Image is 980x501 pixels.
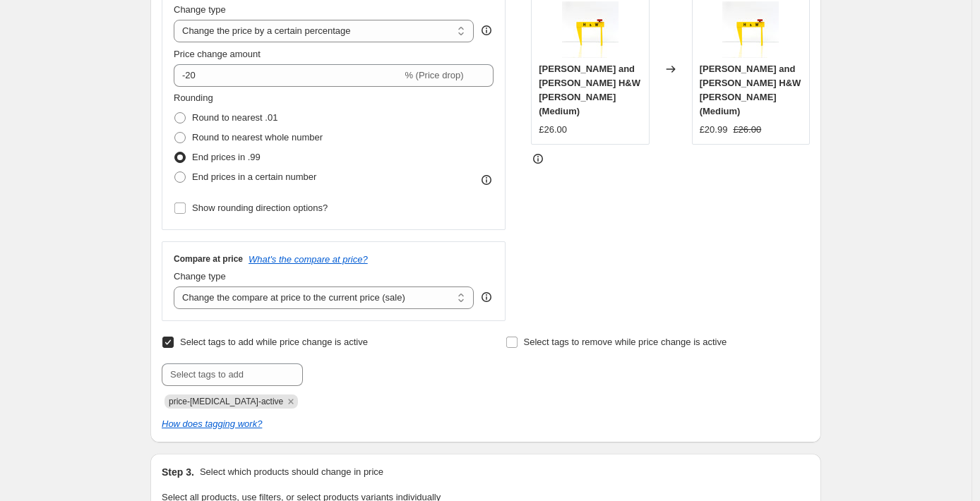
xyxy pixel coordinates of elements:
[700,123,728,137] div: £20.99
[174,4,226,15] span: Change type
[539,64,640,116] span: [PERSON_NAME] and [PERSON_NAME] H&W [PERSON_NAME] (Medium)
[162,465,194,479] h2: Step 3.
[524,337,727,347] span: Select tags to remove while price change is active
[192,152,261,162] span: End prices in .99
[249,254,368,265] button: What's the compare at price?
[174,92,213,103] span: Rounding
[174,253,243,265] h3: Compare at price
[200,465,383,479] p: Select which products should change in price
[285,395,297,408] button: Remove price-change-job-active
[169,397,283,406] span: price-change-job-active
[192,171,316,182] span: End prices in a certain number
[733,123,761,137] strike: £26.00
[174,64,402,87] input: -15
[539,123,567,137] div: £26.00
[192,132,323,143] span: Round to nearest whole number
[162,418,262,429] a: How does tagging work?
[192,112,277,123] span: Round to nearest .01
[174,49,261,59] span: Price change amount
[405,70,463,80] span: % (Price drop)
[562,1,619,58] img: DSC4077_all_3_mid-v1.1_80x.jpg
[192,203,328,213] span: Show rounding direction options?
[479,23,494,37] div: help
[479,290,494,304] div: help
[180,337,368,347] span: Select tags to add while price change is active
[162,363,303,386] input: Select tags to add
[700,64,801,116] span: [PERSON_NAME] and [PERSON_NAME] H&W [PERSON_NAME] (Medium)
[722,1,779,58] img: DSC4077_all_3_mid-v1.1_80x.jpg
[174,271,226,282] span: Change type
